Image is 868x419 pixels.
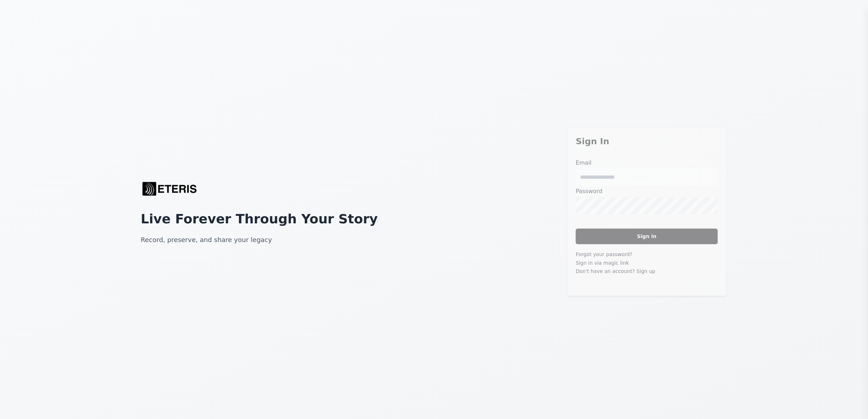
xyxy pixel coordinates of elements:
[575,250,632,256] a: Forgot your password?
[141,235,272,245] p: Record, preserve, and share your legacy
[575,185,718,194] label: Password
[575,259,629,264] a: Sign in via magic link
[141,174,198,203] img: Eteris Life Logo
[575,267,655,273] a: Don't have an account? Sign up
[575,156,718,165] label: Email
[141,174,198,203] a: Eteris Logo
[575,227,718,243] button: Sign in
[575,133,718,145] h3: Sign In
[141,212,378,226] h1: Live Forever Through Your Story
